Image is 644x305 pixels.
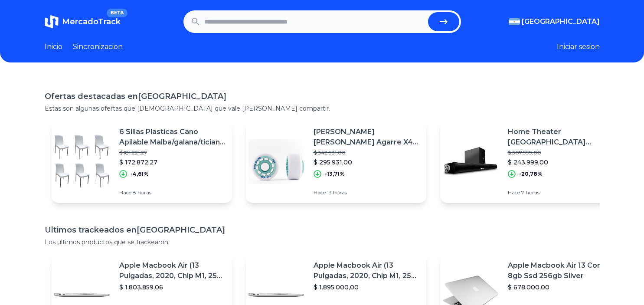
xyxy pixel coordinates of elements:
[246,131,307,192] img: Featured image
[522,16,600,27] span: [GEOGRAPHIC_DATA]
[119,260,225,281] p: Apple Macbook Air (13 Pulgadas, 2020, Chip M1, 256 Gb De Ssd, 8 Gb De Ram) - Plata
[557,42,600,52] button: Iniciar sesion
[508,283,614,292] p: $ 678.000,00
[119,189,225,196] p: Hace 8 horas
[508,158,614,167] p: $ 243.999,00
[45,15,59,29] img: MercadoTrack
[45,42,62,52] a: Inicio
[52,131,112,192] img: Featured image
[131,171,149,177] p: -4,61%
[246,120,426,203] a: Featured image[PERSON_NAME] [PERSON_NAME] Agarre X4+[PERSON_NAME] 47d Azul X4 + Rulemanes 627 Zz$...
[119,283,225,292] p: $ 1.803.859,06
[508,189,614,196] p: Hace 7 horas
[119,149,225,156] p: $ 181.221,27
[314,189,419,196] p: Hace 13 horas
[314,283,419,292] p: $ 1.895.000,00
[119,127,225,148] p: 6 Sillas Plasticas Caño Apilable Malba/galana/ticiana Color!
[509,16,600,27] button: [GEOGRAPHIC_DATA]
[107,9,127,17] span: BETA
[519,171,543,177] p: -20,78%
[45,90,600,102] h1: Ofertas destacadas en [GEOGRAPHIC_DATA]
[509,18,520,25] img: Argentina
[440,131,501,192] img: Featured image
[508,260,614,281] p: Apple Macbook Air 13 Core I5 8gb Ssd 256gb Silver
[508,127,614,148] p: Home Theater [GEOGRAPHIC_DATA] [PERSON_NAME] 2.1 Subwoofer 150w
[314,149,419,156] p: $ 342.931,00
[325,171,345,177] p: -13,71%
[508,149,614,156] p: $ 307.999,00
[314,158,419,167] p: $ 295.931,00
[119,158,225,167] p: $ 172.872,27
[45,104,600,113] p: Estas son algunas ofertas que [DEMOGRAPHIC_DATA] que vale [PERSON_NAME] compartir.
[440,120,621,203] a: Featured imageHome Theater [GEOGRAPHIC_DATA] [PERSON_NAME] 2.1 Subwoofer 150w$ 307.999,00$ 243.99...
[62,17,121,26] span: MercadoTrack
[314,127,419,148] p: [PERSON_NAME] [PERSON_NAME] Agarre X4+[PERSON_NAME] 47d Azul X4 + Rulemanes 627 Zz
[52,120,232,203] a: Featured image6 Sillas Plasticas Caño Apilable Malba/galana/ticiana Color!$ 181.221,27$ 172.872,2...
[45,15,121,29] a: MercadoTrackBETA
[73,42,123,52] a: Sincronizacion
[45,224,600,236] h1: Ultimos trackeados en [GEOGRAPHIC_DATA]
[45,238,600,246] p: Los ultimos productos que se trackearon.
[314,260,419,281] p: Apple Macbook Air (13 Pulgadas, 2020, Chip M1, 256 Gb De Ssd, 8 Gb De Ram) - Plata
